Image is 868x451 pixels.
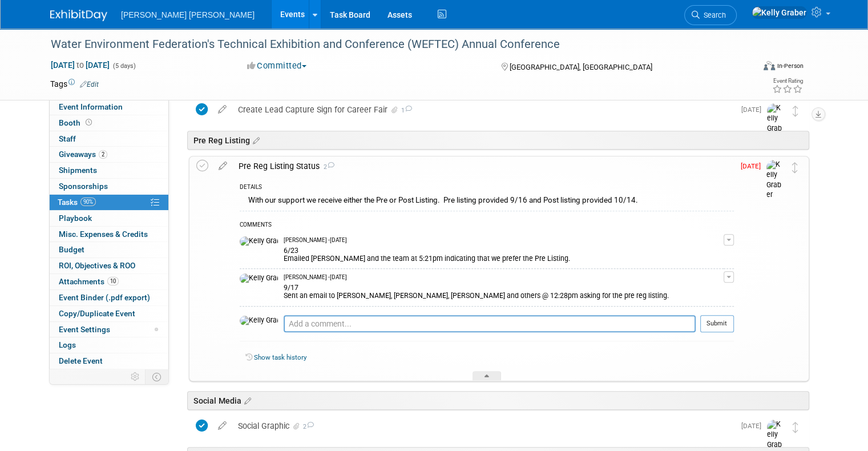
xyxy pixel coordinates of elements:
[766,160,784,200] img: Kelly Graber
[50,353,168,369] a: Delete Event
[50,99,168,115] a: Event Information
[146,369,169,384] td: Toggle Event Tabs
[792,162,798,173] i: Move task
[233,156,734,176] div: Pre Reg Listing Status
[59,134,76,143] span: Staff
[212,421,232,431] a: edit
[301,423,314,430] span: 2
[50,179,168,194] a: Sponsorships
[59,182,108,191] span: Sponsorships
[399,107,412,114] span: 1
[126,369,146,384] td: Personalize Event Tab Strip
[50,322,168,337] a: Event Settings
[50,10,107,21] img: ExhibitDay
[59,293,150,302] span: Event Binder (.pdf export)
[59,229,148,239] span: Misc. Expenses & Credits
[692,59,804,76] div: Event Format
[741,422,767,430] span: [DATE]
[99,150,107,159] span: 2
[232,100,734,119] div: Create Lead Capture Sign for Career Fair
[50,258,168,273] a: ROI, Objectives & ROO
[243,60,311,72] button: Committed
[700,315,734,332] button: Submit
[284,281,724,300] div: 9/17 Sent an email to [PERSON_NAME], [PERSON_NAME], [PERSON_NAME] and others @ 12:28pm asking for...
[241,394,251,406] a: Edit sections
[741,162,766,170] span: [DATE]
[232,416,734,436] div: Social Graphic
[47,34,740,55] div: Water Environment Federation's Technical Exhibition and Conference (WEFTEC) Annual Conference
[75,61,86,70] span: to
[59,150,107,159] span: Giveaways
[284,236,347,244] span: [PERSON_NAME] - [DATE]
[58,198,96,207] span: Tasks
[50,78,99,90] td: Tags
[767,103,784,144] img: Kelly Graber
[793,422,798,433] i: Move task
[284,273,347,281] span: [PERSON_NAME] - [DATE]
[112,62,136,70] span: (5 days)
[240,183,734,193] div: DETAILS
[50,147,168,162] a: Giveaways2
[80,80,99,88] a: Edit
[240,316,278,326] img: Kelly Graber
[772,78,803,84] div: Event Rating
[684,5,737,25] a: Search
[50,290,168,305] a: Event Binder (.pdf export)
[59,356,103,365] span: Delete Event
[793,106,798,116] i: Move task
[752,6,807,19] img: Kelly Graber
[107,277,119,285] span: 10
[240,220,734,232] div: COMMENTS
[59,340,76,349] span: Logs
[59,245,84,254] span: Budget
[50,131,168,147] a: Staff
[50,115,168,131] a: Booth
[59,325,110,334] span: Event Settings
[50,211,168,226] a: Playbook
[240,236,278,247] img: Kelly Graber
[50,242,168,257] a: Budget
[250,134,260,146] a: Edit sections
[741,106,767,114] span: [DATE]
[254,353,306,361] a: Show task history
[59,309,135,318] span: Copy/Duplicate Event
[59,277,119,286] span: Attachments
[284,244,724,263] div: 6/23 Emailed [PERSON_NAME] and the team at 5:21pm indicating that we prefer the Pre Listing.
[83,118,94,127] span: Booth not reserved yet
[50,227,168,242] a: Misc. Expenses & Credits
[700,11,726,19] span: Search
[187,391,809,410] div: Social Media
[320,163,334,171] span: 2
[510,63,652,71] span: [GEOGRAPHIC_DATA], [GEOGRAPHIC_DATA]
[59,102,123,111] span: Event Information
[240,273,278,284] img: Kelly Graber
[50,60,110,70] span: [DATE] [DATE]
[764,61,775,70] img: Format-Inperson.png
[212,104,232,115] a: edit
[50,274,168,289] a: Attachments10
[240,193,734,211] div: With our support we receive either the Pre or Post Listing. Pre listing provided 9/16 and Post li...
[50,163,168,178] a: Shipments
[777,62,804,70] div: In-Person
[59,118,94,127] span: Booth
[59,166,97,175] span: Shipments
[213,161,233,171] a: edit
[59,214,92,223] span: Playbook
[50,195,168,210] a: Tasks90%
[50,337,168,353] a: Logs
[50,306,168,321] a: Copy/Duplicate Event
[80,198,96,206] span: 90%
[155,328,158,331] span: Modified Layout
[121,10,255,19] span: [PERSON_NAME] [PERSON_NAME]
[59,261,135,270] span: ROI, Objectives & ROO
[187,131,809,150] div: Pre Reg Listing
